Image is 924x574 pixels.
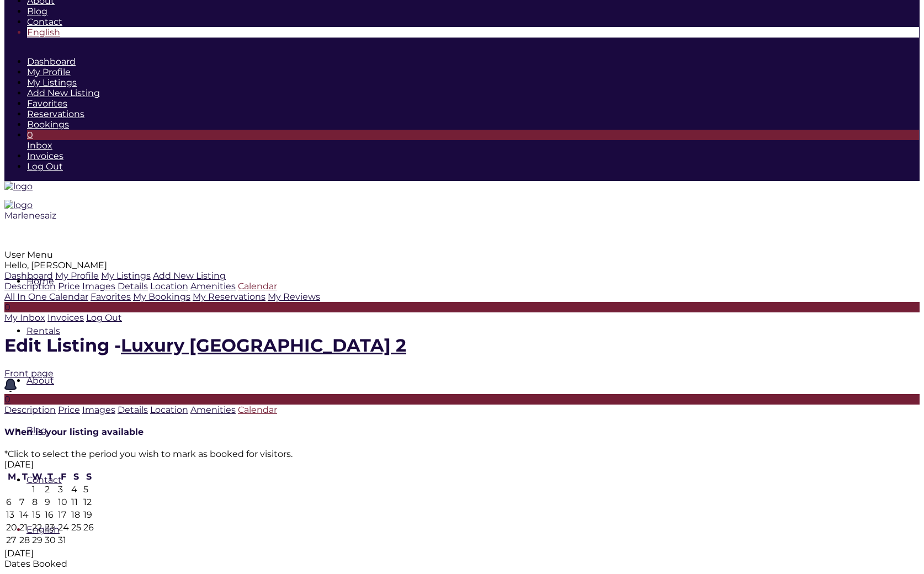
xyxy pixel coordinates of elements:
[26,326,60,336] a: Rentals
[6,534,18,546] td: 27
[57,509,70,520] td: 17
[44,509,56,520] td: 16
[4,334,920,356] h1: Edit Listing -
[27,67,71,77] a: My Profile
[19,534,30,546] td: 28
[19,471,30,482] th: Tuesday
[6,509,18,520] td: 13
[86,312,122,323] a: Log Out
[27,109,84,119] a: Reservations
[26,425,47,435] a: Blog
[27,98,67,109] a: Favorites
[57,496,70,508] td: 10
[27,119,69,130] a: Bookings
[4,449,920,459] div: *Click to select the period you wish to mark as booked for visitors.
[58,281,80,291] a: Price
[27,6,47,17] a: Blog
[31,509,43,520] td: 15
[4,548,34,559] span: [DATE]
[44,534,56,546] td: 30
[6,471,18,482] th: Monday
[44,471,56,482] th: Thursday
[57,522,70,533] td: 24
[6,522,18,533] td: 20
[58,405,80,415] a: Price
[44,522,56,533] td: 23
[19,509,30,520] td: 14
[27,161,63,172] a: Log Out
[71,496,82,508] td: 11
[91,291,131,302] a: Favorites
[83,471,94,482] th: Sunday
[4,427,920,437] h4: When is your listing available
[4,270,53,281] a: Dashboard
[82,405,115,415] a: Images
[27,130,919,140] div: 0
[31,483,43,495] td: 1
[19,496,30,508] td: 7
[4,302,920,312] div: 0
[4,384,920,405] a: 0
[101,270,151,281] a: My Listings
[27,77,77,88] a: My Listings
[121,334,406,356] a: Luxury [GEOGRAPHIC_DATA] 2
[44,496,56,508] td: 9
[83,509,94,520] td: 19
[31,534,43,546] td: 29
[83,522,94,533] td: 26
[153,270,226,281] a: Add New Listing
[4,302,920,323] a: 0My Inbox
[26,375,54,386] a: About
[27,130,919,151] a: 0Inbox
[6,496,18,508] td: 6
[27,151,63,161] a: Invoices
[55,270,99,281] a: My Profile
[4,459,95,470] div: [DATE]
[4,559,67,569] span: Dates Booked
[19,522,30,533] td: 21
[190,281,236,291] a: Amenities
[31,522,43,533] td: 22
[57,471,70,482] th: Friday
[44,483,56,495] td: 2
[4,200,33,210] img: logo
[71,509,82,520] td: 18
[268,291,320,302] a: My Reviews
[150,281,188,291] a: Location
[27,56,76,67] a: Dashboard
[4,210,56,221] span: Marlenesaiz
[71,522,82,533] td: 25
[4,181,33,192] img: logo
[4,249,920,260] div: User Menu
[57,534,70,546] td: 31
[27,17,62,27] a: Contact
[27,27,60,38] a: Switch to English
[150,405,188,415] a: Location
[57,483,70,495] td: 3
[238,405,277,415] a: Calendar
[4,260,920,270] div: Hello, [PERSON_NAME]
[118,405,148,415] a: Details
[193,291,265,302] a: My Reservations
[83,483,94,495] td: 5
[71,483,82,495] td: 4
[238,281,277,291] a: Calendar
[4,291,88,302] a: All In One Calendar
[190,405,236,415] a: Amenities
[133,291,190,302] a: My Bookings
[82,281,115,291] a: Images
[31,471,43,482] th: Wednesday
[27,27,60,38] span: English
[4,394,920,405] div: 0
[118,281,148,291] a: Details
[4,405,56,415] a: Description
[47,312,84,323] a: Invoices
[4,368,54,379] a: Front page
[83,496,94,508] td: 12
[4,281,56,291] a: Description
[71,471,82,482] th: Saturday
[27,88,100,98] a: Add New Listing
[31,496,43,508] td: 8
